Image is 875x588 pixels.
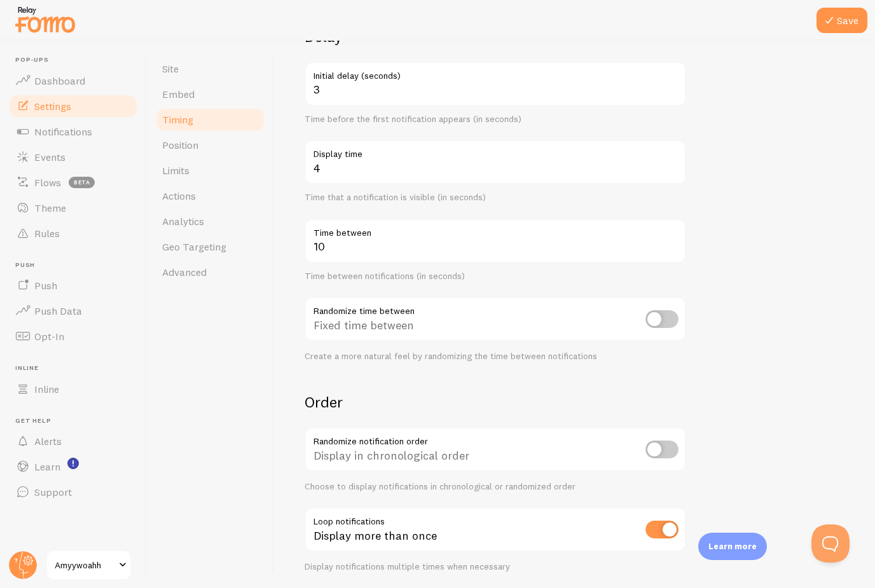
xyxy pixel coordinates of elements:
[305,507,686,554] div: Display more than once
[8,119,139,144] a: Notifications
[34,435,62,448] span: Alerts
[15,56,139,64] span: Pop-ups
[305,427,686,474] div: Display in chronological order
[162,88,195,100] span: Embed
[305,392,686,412] h2: Order
[34,227,60,240] span: Rules
[34,279,57,292] span: Push
[162,189,196,202] span: Actions
[69,177,95,188] span: beta
[15,417,139,425] span: Get Help
[8,170,139,195] a: Flows beta
[155,56,266,81] a: Site
[155,259,266,285] a: Advanced
[13,3,77,36] img: fomo-relay-logo-orange.svg
[811,524,850,563] iframe: Help Scout Beacon - Open
[55,557,115,573] span: Amyywoahh
[708,540,757,552] p: Learn more
[34,202,66,214] span: Theme
[305,351,686,362] div: Create a more natural feel by randomizing the time between notifications
[162,240,226,253] span: Geo Targeting
[162,164,189,177] span: Limits
[305,140,686,161] label: Display time
[155,107,266,132] a: Timing
[8,144,139,170] a: Events
[67,458,79,469] svg: <p>Watch New Feature Tutorials!</p>
[162,215,204,228] span: Analytics
[34,151,65,163] span: Events
[8,324,139,349] a: Opt-In
[305,297,686,343] div: Fixed time between
[162,113,193,126] span: Timing
[155,183,266,209] a: Actions
[46,550,132,580] a: Amyywoahh
[34,330,64,343] span: Opt-In
[34,460,60,473] span: Learn
[8,93,139,119] a: Settings
[162,266,207,278] span: Advanced
[305,271,686,282] div: Time between notifications (in seconds)
[155,81,266,107] a: Embed
[8,221,139,246] a: Rules
[8,298,139,324] a: Push Data
[305,62,686,83] label: Initial delay (seconds)
[34,304,82,317] span: Push Data
[34,176,61,189] span: Flows
[34,486,72,498] span: Support
[8,68,139,93] a: Dashboard
[698,533,767,560] div: Learn more
[155,234,266,259] a: Geo Targeting
[8,376,139,402] a: Inline
[162,62,179,75] span: Site
[162,139,198,151] span: Position
[8,273,139,298] a: Push
[155,132,266,158] a: Position
[305,481,686,493] div: Choose to display notifications in chronological or randomized order
[8,428,139,454] a: Alerts
[8,454,139,479] a: Learn
[15,261,139,270] span: Push
[305,114,686,125] div: Time before the first notification appears (in seconds)
[305,561,686,573] div: Display notifications multiple times when necessary
[155,209,266,234] a: Analytics
[8,479,139,505] a: Support
[34,383,59,395] span: Inline
[34,125,92,138] span: Notifications
[305,219,686,240] label: Time between
[155,158,266,183] a: Limits
[15,364,139,373] span: Inline
[8,195,139,221] a: Theme
[34,100,71,113] span: Settings
[305,192,686,203] div: Time that a notification is visible (in seconds)
[34,74,85,87] span: Dashboard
